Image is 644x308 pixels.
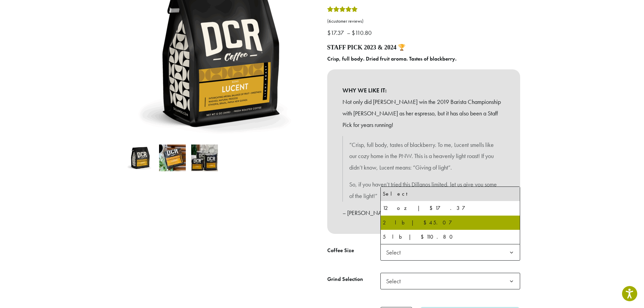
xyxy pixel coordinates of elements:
span: Select [383,246,407,259]
p: “Crisp, full body, tastes of blackberry. To me, Lucent smells like our cozy home in the PNW. This... [349,139,498,173]
div: 5 lb | $110.80 [383,232,518,242]
img: Lucent - Image 2 [159,145,186,171]
bdi: 110.80 [352,29,373,37]
label: Grind Selection [327,274,380,284]
span: Select [380,244,520,261]
label: Coffee Size [327,246,380,256]
p: So, if you haven’t tried this Dillanos limited, let us give you some of the light!” [349,179,498,202]
span: Select [380,273,520,289]
b: WHY WE LIKE IT: [342,85,505,96]
span: $ [327,29,331,37]
div: 12 oz | $17.37 [383,203,518,213]
p: Not only did [PERSON_NAME] win the 2019 Barista Championship with [PERSON_NAME] as her espresso, ... [342,96,505,130]
span: – [347,29,350,37]
p: – [PERSON_NAME], Customer Success Rep [342,207,505,219]
li: Select [381,187,520,201]
span: Select [383,274,407,288]
span: $ [352,29,355,37]
div: Rated 5.00 out of 5 [327,5,358,16]
bdi: 17.37 [327,29,346,37]
a: (6customer reviews) [327,18,520,25]
img: Lucent - Image 3 [191,145,218,171]
span: 6 [329,18,331,24]
div: 2 lb | $45.07 [383,218,518,228]
b: Crisp, full body. Dried fruit aroma. Tastes of blackberry. [327,55,457,62]
img: Lucent [127,145,154,171]
h4: STAFF PICK 2023 & 2024 🏆 [327,44,520,51]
